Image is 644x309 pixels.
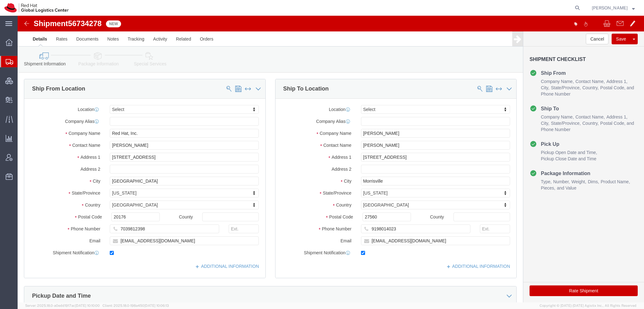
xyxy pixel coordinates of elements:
[144,304,169,307] span: [DATE] 10:06:13
[4,3,69,13] img: logo
[18,16,644,302] iframe: FS Legacy Container
[75,304,100,307] span: [DATE] 10:10:00
[25,304,100,307] span: Server: 2025.18.0-a0edd1917ac
[591,4,635,12] button: [PERSON_NAME]
[592,4,628,11] span: Kirk Newcross
[540,303,636,308] span: Copyright © [DATE]-[DATE] Agistix Inc., All Rights Reserved
[103,304,169,307] span: Client: 2025.18.0-198a450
